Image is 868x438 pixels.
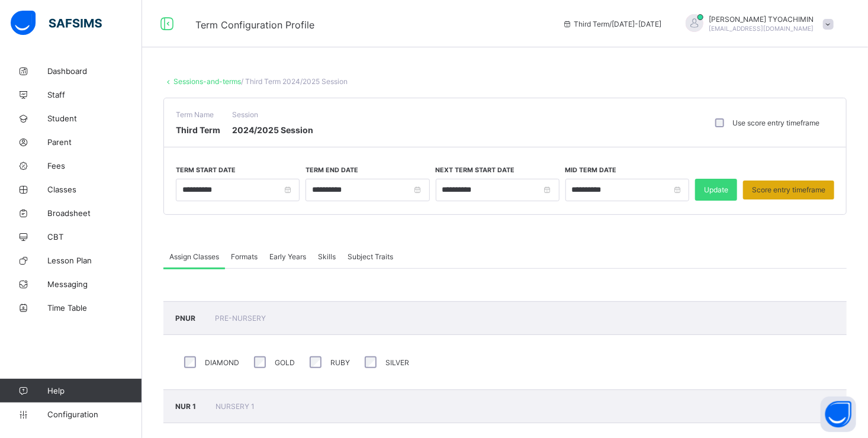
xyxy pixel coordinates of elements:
[176,110,220,119] span: Term Name
[709,15,814,24] span: [PERSON_NAME] TYOACHIMIN
[752,185,825,194] span: Score entry timeframe
[47,279,142,289] span: Messaging
[47,303,142,313] span: Time Table
[275,358,295,367] label: GOLD
[11,11,102,36] img: safsims
[169,252,219,261] span: Assign Classes
[216,402,255,411] span: NURSERY 1
[232,110,313,119] span: Session
[47,161,142,170] span: Fees
[173,77,241,86] a: Sessions-and-terms
[709,25,814,32] span: [EMAIL_ADDRESS][DOMAIN_NAME]
[47,386,142,395] span: Help
[732,118,819,127] label: Use score entry timeframe
[176,125,220,135] span: Third Term
[674,14,840,34] div: DONALDTYOACHIMIN
[176,166,236,174] label: Term Start Date
[385,358,409,367] label: SILVER
[318,252,336,261] span: Skills
[47,208,142,218] span: Broadsheet
[330,358,350,367] label: RUBY
[231,252,258,261] span: Formats
[47,232,142,241] span: CBT
[47,137,142,147] span: Parent
[269,252,306,261] span: Early Years
[348,252,393,261] span: Subject Traits
[241,77,348,86] span: / Third Term 2024/2025 Session
[47,66,142,76] span: Dashboard
[47,114,142,123] span: Student
[175,314,197,323] span: PNUR
[195,19,314,31] span: Term Configuration Profile
[306,166,358,174] label: Term End Date
[704,185,728,194] span: Update
[47,410,142,419] span: Configuration
[47,185,142,194] span: Classes
[47,256,142,265] span: Lesson Plan
[47,90,142,99] span: Staff
[232,125,313,135] span: 2024/2025 Session
[821,397,856,432] button: Open asap
[436,166,515,174] label: Next Term Start Date
[205,358,239,367] label: DIAMOND
[175,402,198,411] span: NUR 1
[565,166,617,174] label: Mid Term Date
[215,314,266,323] span: PRE-NURSERY
[562,20,662,28] span: session/term information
